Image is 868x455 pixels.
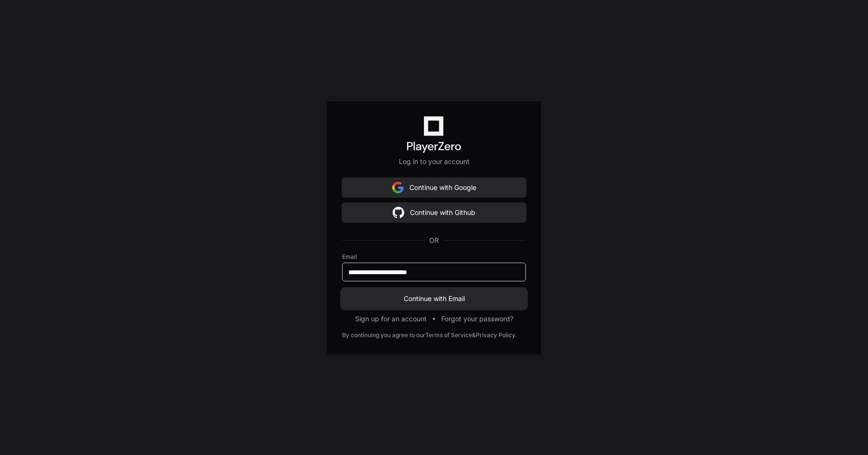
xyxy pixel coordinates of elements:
[425,331,472,339] a: Terms of Service
[441,314,513,324] button: Forgot your password?
[342,331,425,339] div: By continuing you agree to our
[342,294,526,303] span: Continue with Email
[425,236,443,245] span: OR
[476,331,516,339] a: Privacy Policy.
[342,253,526,261] label: Email
[342,289,526,308] button: Continue with Email
[342,203,526,222] button: Continue with Github
[392,178,404,197] img: Sign in with google
[342,157,526,166] p: Log in to your account
[393,203,404,222] img: Sign in with google
[472,331,476,339] div: &
[342,178,526,197] button: Continue with Google
[355,314,427,324] button: Sign up for an account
